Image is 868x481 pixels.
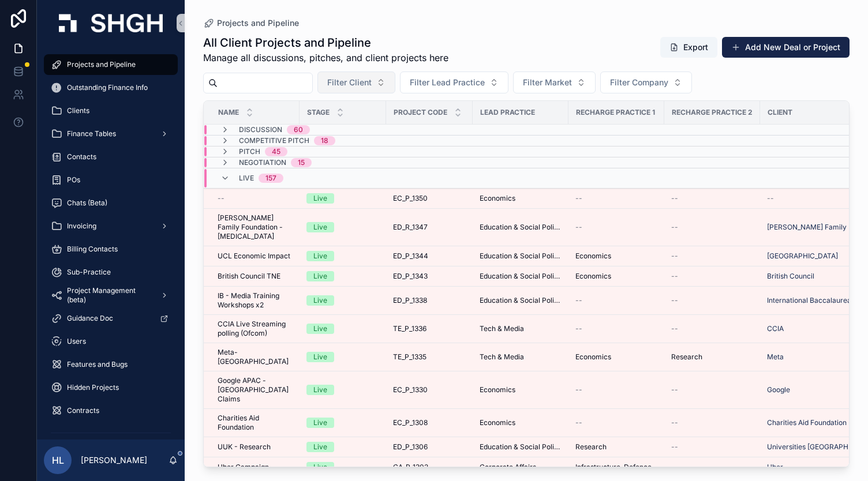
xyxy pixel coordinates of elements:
[44,77,178,98] a: Outstanding Finance Info
[306,271,379,281] a: Live
[393,352,426,362] span: TE_P_1335
[767,324,784,333] a: CCIA
[218,213,293,241] a: [PERSON_NAME] Family Foundation - [MEDICAL_DATA]
[306,193,379,204] a: Live
[575,418,657,427] a: --
[67,83,148,92] span: Outstanding Finance Info
[313,385,327,395] div: Live
[480,194,562,203] a: Economics
[393,296,427,305] span: ED_P_1338
[671,352,753,362] a: Research
[44,262,178,283] a: Sub-Practice
[218,272,293,281] a: British Council TNE
[610,77,668,88] span: Filter Company
[393,418,428,427] span: EC_P_1308
[67,337,86,346] span: Users
[239,147,260,156] span: Pitch
[767,385,860,394] a: Google
[575,251,657,261] a: Economics
[313,352,327,362] div: Live
[575,194,657,203] a: --
[767,324,860,333] a: CCIA
[671,442,678,452] span: --
[306,251,379,261] a: Live
[306,385,379,395] a: Live
[313,295,327,306] div: Live
[393,442,428,452] span: ED_P_1306
[393,463,466,472] a: CA_R_1302
[306,462,379,472] a: Live
[480,223,562,232] a: Education & Social Policy
[672,108,753,117] span: Recharge Practice 2
[44,123,178,144] a: Finance Tables
[203,17,299,29] a: Projects and Pipeline
[306,222,379,232] a: Live
[393,385,428,394] span: EC_P_1330
[575,223,582,232] span: --
[480,442,562,452] a: Education & Social Policy
[767,385,790,394] a: Google
[575,272,657,281] a: Economics
[294,125,303,134] div: 60
[44,146,178,167] a: Contacts
[393,463,428,472] span: CA_R_1302
[767,223,860,232] a: [PERSON_NAME] Family Foundation
[218,463,293,472] a: Uber Campaign
[218,194,225,203] span: --
[218,348,293,366] a: Meta- [GEOGRAPHIC_DATA]
[298,158,305,167] div: 15
[671,442,753,452] a: --
[671,324,753,333] a: --
[767,251,838,261] a: [GEOGRAPHIC_DATA]
[480,324,524,333] span: Tech & Media
[480,352,562,362] a: Tech & Media
[600,72,692,93] button: Select Button
[671,223,753,232] a: --
[52,453,64,467] span: HL
[671,385,753,394] a: --
[576,108,655,117] span: Recharge Practice 1
[768,108,792,117] span: Client
[480,385,515,394] span: Economics
[67,406,99,415] span: Contracts
[44,54,178,75] a: Projects and Pipeline
[480,463,536,472] span: Corporate Affairs
[575,418,582,427] span: --
[767,352,860,362] a: Meta
[671,352,702,362] span: Research
[671,272,678,281] span: --
[265,174,276,183] div: 157
[44,377,178,398] a: Hidden Projects
[393,324,426,333] span: TE_P_1336
[218,442,271,452] span: UUK - Research
[400,72,508,93] button: Select Button
[313,271,327,281] div: Live
[218,376,293,404] a: Google APAC - [GEOGRAPHIC_DATA] Claims
[480,272,562,281] a: Education & Social Policy
[218,291,293,310] a: IB - Media Training Workshops x2
[671,418,678,427] span: --
[767,442,860,452] a: Universities [GEOGRAPHIC_DATA]
[575,223,657,232] a: --
[203,51,448,65] span: Manage all discussions, pitches, and client projects here
[767,251,860,261] a: [GEOGRAPHIC_DATA]
[671,385,678,394] span: --
[722,37,850,58] button: Add New Deal or Project
[239,136,309,145] span: Competitive Pitch
[767,418,860,427] a: Charities Aid Foundation
[480,418,515,427] span: Economics
[575,442,657,452] a: Research
[575,463,657,472] a: Infrastructure, Defence, Industrial, Transport
[575,385,582,394] span: --
[218,414,293,432] a: Charities Aid Foundation
[671,251,753,261] a: --
[67,198,107,208] span: Chats (Beta)
[239,125,282,134] span: Discussion
[480,108,535,117] span: Lead Practice
[767,296,860,305] span: International Baccalaureate Organization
